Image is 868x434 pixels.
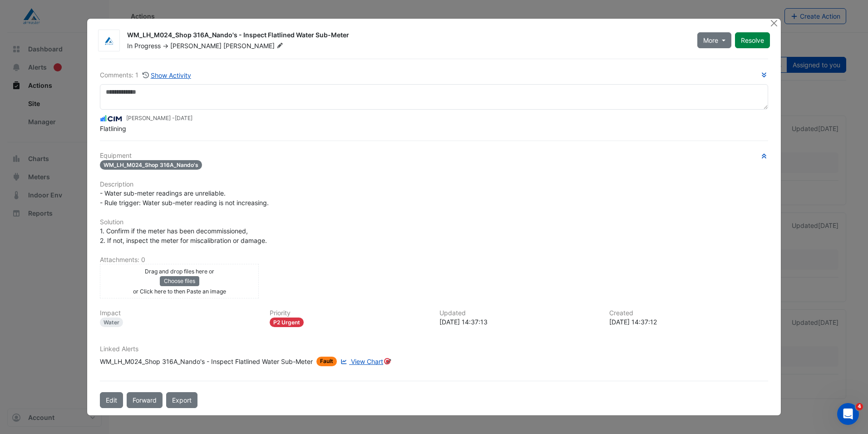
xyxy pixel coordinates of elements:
div: [DATE] 14:37:12 [609,317,768,327]
span: View Chart [351,358,383,365]
span: More [703,35,718,45]
iframe: Intercom live chat [837,403,859,425]
h6: Created [609,309,768,317]
div: Comments: 1 [100,70,192,81]
span: [PERSON_NAME] [223,41,285,50]
button: More [697,32,731,48]
span: Flatlining [100,125,126,132]
button: Show Activity [142,70,192,81]
img: CIM [100,114,123,124]
button: Choose files [160,276,199,286]
span: 2025-07-15 14:37:13 [175,115,192,121]
button: Edit [100,392,123,408]
h6: Description [100,181,768,188]
span: In Progress [127,42,161,50]
button: Forward [127,392,163,408]
span: [PERSON_NAME] [170,42,222,50]
small: [PERSON_NAME] - [126,114,192,122]
div: [DATE] 14:37:13 [439,317,598,327]
h6: Updated [439,309,598,317]
h6: Solution [100,218,768,226]
span: 4 [856,403,863,410]
span: - Water sub-meter readings are unreliable. - Rule trigger: Water sub-meter reading is not increas... [100,189,269,207]
div: WM_LH_M024_Shop 316A_Nando's - Inspect Flatlined Water Sub-Meter [100,357,313,366]
span: -> [163,42,168,50]
h6: Impact [100,309,259,317]
a: Export [166,392,197,408]
button: Close [769,19,779,28]
button: Resolve [735,32,770,48]
span: 1. Confirm if the meter has been decommissioned, 2. If not, inspect the meter for miscalibration ... [100,227,267,244]
div: WM_LH_M024_Shop 316A_Nando's - Inspect Flatlined Water Sub-Meter [127,30,686,41]
a: View Chart [339,357,383,366]
small: or Click here to then Paste an image [133,288,226,295]
h6: Priority [270,309,429,317]
span: WM_LH_M024_Shop 316A_Nando's [100,160,202,170]
div: Water [100,318,123,327]
span: Fault [316,357,337,366]
h6: Equipment [100,152,768,160]
div: Tooltip anchor [383,357,391,365]
div: P2 Urgent [270,318,304,327]
h6: Attachments: 0 [100,256,768,264]
h6: Linked Alerts [100,345,768,353]
img: Airmaster Australia [99,36,119,45]
small: Drag and drop files here or [145,268,214,275]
